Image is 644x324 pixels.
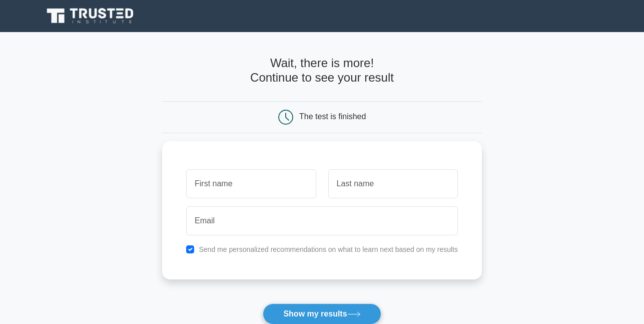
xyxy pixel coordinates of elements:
label: Send me personalized recommendations on what to learn next based on my results [199,245,458,253]
input: First name [186,169,316,198]
input: Last name [328,169,458,198]
input: Email [186,206,458,235]
div: The test is finished [299,112,366,121]
h4: Wait, there is more! Continue to see your result [162,56,482,85]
